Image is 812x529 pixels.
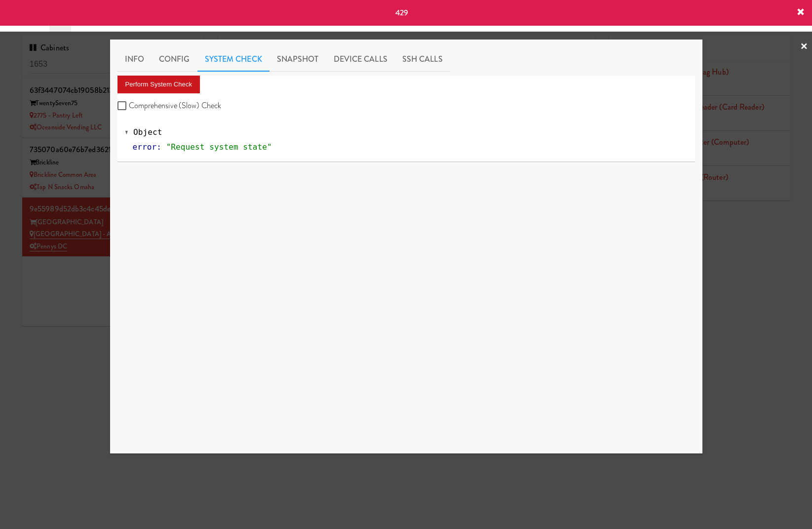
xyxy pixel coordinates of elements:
a: Info [117,47,152,72]
span: "Request system state" [166,142,272,152]
a: Device Calls [326,47,395,72]
span: 429 [395,7,408,18]
a: × [800,32,808,62]
a: System Check [197,47,270,72]
label: Comprehensive (Slow) Check [117,98,222,113]
a: Snapshot [270,47,326,72]
button: Perform System Check [117,76,200,93]
span: error [133,142,157,152]
a: Config [152,47,197,72]
span: : [156,142,161,152]
a: SSH Calls [395,47,450,72]
span: Object [133,127,162,137]
input: Comprehensive (Slow) Check [117,102,129,110]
